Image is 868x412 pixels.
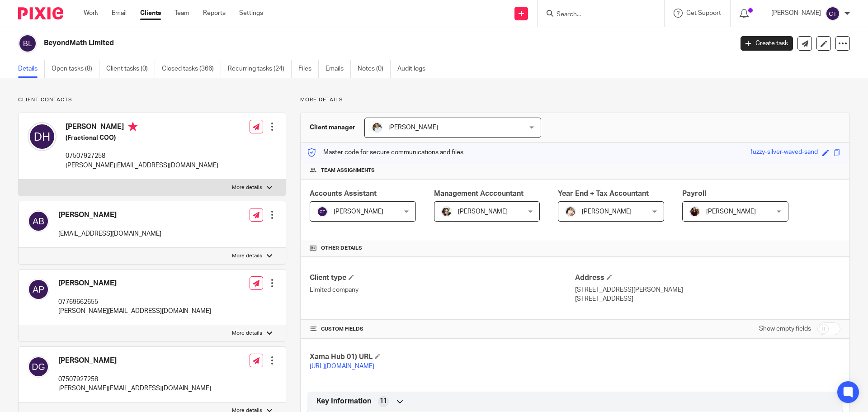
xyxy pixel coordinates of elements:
[334,208,383,215] span: [PERSON_NAME]
[66,161,218,170] p: [PERSON_NAME][EMAIL_ADDRESS][DOMAIN_NAME]
[321,167,375,174] span: Team assignments
[706,208,756,215] span: [PERSON_NAME]
[232,330,262,337] p: More details
[441,206,452,217] img: barbara-raine-.jpg
[228,60,292,78] a: Recurring tasks (24)
[458,208,508,215] span: [PERSON_NAME]
[741,36,793,51] a: Create task
[18,7,63,19] img: Pixie
[686,10,721,16] span: Get Support
[575,294,840,303] p: [STREET_ADDRESS]
[565,206,576,217] img: Kayleigh%20Henson.jpeg
[310,123,355,132] h3: Client manager
[310,326,575,333] h4: CUSTOM FIELDS
[558,190,649,197] span: Year End + Tax Accountant
[58,356,211,365] h4: [PERSON_NAME]
[372,122,382,133] img: sarah-royle.jpg
[28,279,49,300] img: svg%3E
[66,152,218,161] p: 07507927258
[310,352,575,362] h4: Xama Hub 01) URL
[44,38,590,48] h2: BeyondMath Limited
[310,190,377,197] span: Accounts Assistant
[750,147,818,158] div: fuzzy-silver-waved-sand
[575,273,840,283] h4: Address
[325,60,351,78] a: Emails
[66,122,218,133] h4: [PERSON_NAME]
[52,60,99,78] a: Open tasks (8)
[58,298,211,307] p: 07769662655
[162,60,221,78] a: Closed tasks (366)
[689,206,700,217] img: MaxAcc_Sep21_ElliDeanPhoto_030.jpg
[58,384,211,393] p: [PERSON_NAME][EMAIL_ADDRESS][DOMAIN_NAME]
[232,184,262,191] p: More details
[556,11,637,19] input: Search
[175,9,189,18] a: Team
[575,285,840,294] p: [STREET_ADDRESS][PERSON_NAME]
[321,245,362,252] span: Other details
[28,356,49,378] img: svg%3E
[28,210,49,232] img: svg%3E
[58,307,211,316] p: [PERSON_NAME][EMAIL_ADDRESS][DOMAIN_NAME]
[203,9,226,18] a: Reports
[58,229,161,238] p: [EMAIL_ADDRESS][DOMAIN_NAME]
[771,9,821,18] p: [PERSON_NAME]
[582,208,632,215] span: [PERSON_NAME]
[300,96,850,104] p: More details
[316,397,371,406] span: Key Information
[358,60,391,78] a: Notes (0)
[397,60,432,78] a: Audit logs
[380,397,387,406] span: 11
[128,122,137,131] i: Primary
[310,285,575,294] p: Limited company
[682,190,706,197] span: Payroll
[298,60,319,78] a: Files
[58,375,211,384] p: 07507927258
[307,148,463,157] p: Master code for secure communications and files
[826,6,840,21] img: svg%3E
[232,252,262,260] p: More details
[18,34,37,53] img: svg%3E
[18,60,45,78] a: Details
[310,363,374,369] a: [URL][DOMAIN_NAME]
[239,9,263,18] a: Settings
[58,279,211,288] h4: [PERSON_NAME]
[84,9,98,18] a: Work
[434,190,524,197] span: Management Acccountant
[28,122,57,151] img: svg%3E
[759,324,811,333] label: Show empty fields
[310,273,575,283] h4: Client type
[18,96,286,104] p: Client contacts
[58,210,161,220] h4: [PERSON_NAME]
[106,60,155,78] a: Client tasks (0)
[140,9,161,18] a: Clients
[317,206,328,217] img: svg%3E
[112,9,127,18] a: Email
[388,124,438,131] span: [PERSON_NAME]
[66,133,218,142] h5: (Fractional COO)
